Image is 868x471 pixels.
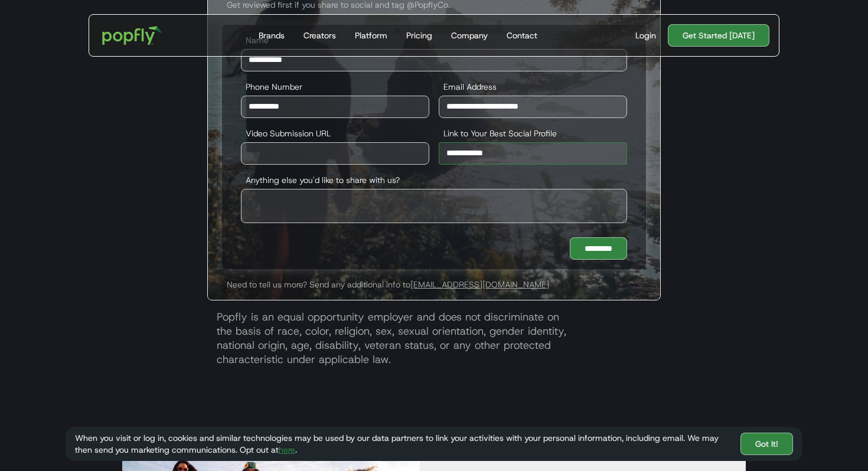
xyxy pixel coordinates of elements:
[402,15,437,56] a: Pricing
[208,279,660,290] div: Need to tell us more? Send any additional info to
[507,30,537,41] div: Contact
[241,81,429,93] label: Phone Number
[75,432,731,456] div: When you visit or log in, cookies and similar technologies may be used by our data partners to li...
[304,30,336,41] div: Creators
[668,24,769,47] a: Get Started [DATE]
[94,18,170,53] a: home
[241,127,429,139] label: Video Submission URL
[631,30,661,41] a: Login
[502,15,542,56] a: Contact
[446,15,492,56] a: Company
[439,127,627,139] label: Link to Your Best Social Profile
[439,81,627,93] label: Email Address
[410,279,549,290] a: [EMAIL_ADDRESS][DOMAIN_NAME]
[222,25,646,269] form: Director of Influence Application
[254,15,289,56] a: Brands
[406,30,432,41] div: Pricing
[299,15,341,56] a: Creators
[259,30,285,41] div: Brands
[207,300,661,367] p: Popfly is an equal opportunity employer and does not discriminate on the basis of race, color, re...
[241,174,627,186] label: Anything else you'd like to share with us?
[451,30,488,41] div: Company
[355,30,387,41] div: Platform
[350,15,392,56] a: Platform
[635,30,656,41] div: Login
[279,444,295,455] a: here
[740,433,793,455] a: Got It!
